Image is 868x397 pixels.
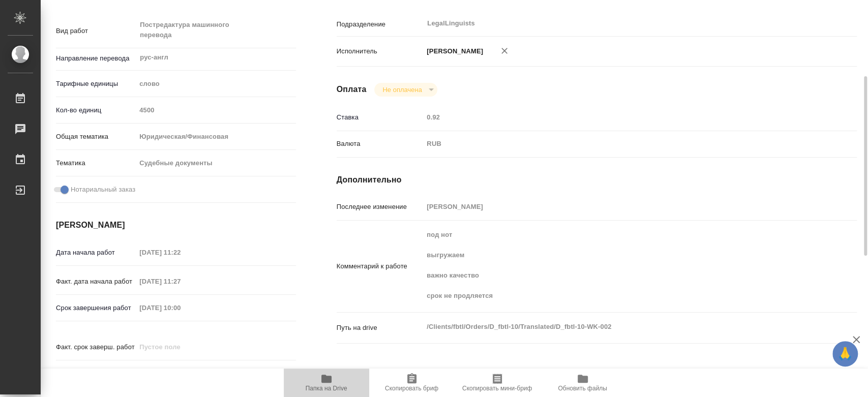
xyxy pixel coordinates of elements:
p: Исполнитель [337,46,424,56]
input: ✎ Введи что-нибудь [136,366,225,381]
button: Папка на Drive [284,369,369,397]
p: Факт. дата начала работ [56,277,136,287]
span: Нотариальный заказ [71,185,135,195]
span: Скопировать бриф [385,385,438,392]
span: Обновить файлы [558,385,607,392]
p: Валюта [337,139,424,149]
p: Комментарий к работе [337,261,424,271]
div: слово [136,75,295,93]
p: Направление перевода [56,53,136,64]
p: Факт. срок заверш. работ [56,342,136,352]
p: Дата начала работ [56,248,136,258]
p: Последнее изменение [337,202,424,212]
p: Тарифные единицы [56,79,136,89]
h4: Дополнительно [337,174,857,186]
button: Обновить файлы [540,369,625,397]
h4: [PERSON_NAME] [56,219,296,231]
p: Ставка [337,112,424,123]
p: [PERSON_NAME] [423,46,483,56]
button: Не оплачена [379,85,425,94]
h4: Оплата [337,83,367,96]
p: Общая тематика [56,132,136,142]
button: 🙏 [832,341,858,367]
input: Пустое поле [136,245,225,260]
input: Пустое поле [423,199,813,214]
div: Юридическая/Финансовая [136,128,295,145]
p: Тематика [56,158,136,168]
span: Папка на Drive [306,385,347,392]
div: RUB [423,135,813,152]
button: Скопировать мини-бриф [455,369,540,397]
input: Пустое поле [136,103,295,117]
div: Судебные документы [136,155,295,172]
button: Удалить исполнителя [493,40,516,62]
input: Пустое поле [136,300,225,315]
p: Срок завершения работ [56,303,136,313]
p: Путь на drive [337,323,424,333]
span: 🙏 [836,343,854,364]
input: Пустое поле [423,110,813,125]
button: Скопировать бриф [369,369,455,397]
span: Скопировать мини-бриф [462,385,532,392]
p: Кол-во единиц [56,105,136,115]
textarea: под нот выгружаем важно качество срок не продляется [423,226,813,304]
input: Пустое поле [136,274,225,289]
div: Не оплачена [374,83,437,97]
input: Пустое поле [136,340,225,354]
textarea: /Clients/fbtl/Orders/D_fbtl-10/Translated/D_fbtl-10-WK-002 [423,318,813,335]
p: Вид работ [56,26,136,36]
p: Подразделение [337,19,424,29]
